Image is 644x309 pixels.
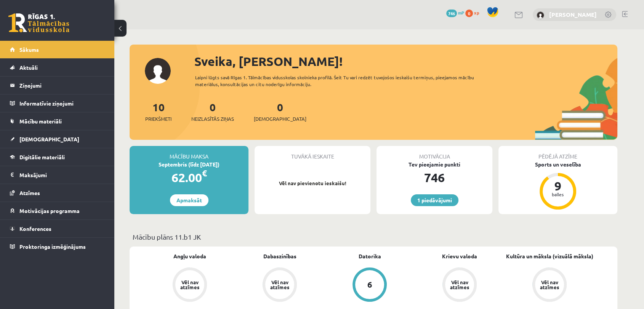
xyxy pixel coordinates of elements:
[195,74,488,88] div: Laipni lūgts savā Rīgas 1. Tālmācības vidusskolas skolnieka profilā. Šeit Tu vari redzēt tuvojošo...
[202,168,207,179] span: €
[458,10,464,16] span: mP
[170,194,208,206] a: Apmaksāt
[19,243,86,250] span: Proktoringa izmēģinājums
[10,184,105,202] a: Atzīmes
[254,115,306,123] span: [DEMOGRAPHIC_DATA]
[546,180,569,192] div: 9
[258,179,367,187] p: Vēl nav pievienotu ieskaišu!
[465,10,483,16] a: 0 xp
[376,146,492,160] div: Motivācija
[235,267,325,303] a: Vēl nav atzīmes
[19,225,51,232] span: Konferences
[498,160,617,211] a: Sports un veselība 9 balles
[19,136,79,142] span: [DEMOGRAPHIC_DATA]
[10,220,105,237] a: Konferences
[179,280,200,290] div: Vēl nav atzīmes
[446,10,457,17] span: 746
[269,280,290,290] div: Vēl nav atzīmes
[546,192,569,197] div: balles
[10,112,105,130] a: Mācību materiāli
[19,77,105,94] legend: Ziņojumi
[359,252,381,260] a: Datorika
[442,252,477,260] a: Krievu valoda
[19,46,39,53] span: Sākums
[10,59,105,76] a: Aktuāli
[376,160,492,168] div: Tev pieejamie punkti
[539,280,560,290] div: Vēl nav atzīmes
[549,11,597,18] a: [PERSON_NAME]
[505,267,594,303] a: Vēl nav atzīmes
[130,160,248,168] div: Septembris (līdz [DATE])
[145,100,171,123] a: 10Priekšmeti
[10,41,105,58] a: Sākums
[19,154,65,160] span: Digitālie materiāli
[19,94,105,112] legend: Informatīvie ziņojumi
[498,146,617,160] div: Pēdējā atzīme
[498,160,617,168] div: Sports un veselība
[145,267,235,303] a: Vēl nav atzīmes
[19,207,80,214] span: Motivācijas programma
[10,148,105,166] a: Digitālie materiāli
[10,238,105,255] a: Proktoringa izmēģinājums
[537,11,544,19] img: Krista Cimermane
[19,118,62,125] span: Mācību materiāli
[194,52,617,70] div: Sveika, [PERSON_NAME]!
[173,252,206,260] a: Angļu valoda
[263,252,296,260] a: Dabaszinības
[130,146,248,160] div: Mācību maksa
[130,168,248,187] div: 62.00
[254,100,306,123] a: 0[DEMOGRAPHIC_DATA]
[10,166,105,184] a: Maksājumi
[446,10,464,16] a: 746 mP
[10,130,105,148] a: [DEMOGRAPHIC_DATA]
[191,115,234,123] span: Neizlasītās ziņas
[10,94,105,112] a: Informatīvie ziņojumi
[449,280,470,290] div: Vēl nav atzīmes
[145,115,171,123] span: Priekšmeti
[367,280,372,289] div: 6
[411,194,458,206] a: 1 piedāvājumi
[506,252,593,260] a: Kultūra un māksla (vizuālā māksla)
[191,100,234,123] a: 0Neizlasītās ziņas
[133,232,614,242] p: Mācību plāns 11.b1 JK
[19,189,40,196] span: Atzīmes
[415,267,505,303] a: Vēl nav atzīmes
[255,146,370,160] div: Tuvākā ieskaite
[19,166,105,184] legend: Maksājumi
[10,202,105,219] a: Motivācijas programma
[19,64,38,71] span: Aktuāli
[474,10,479,16] span: xp
[10,77,105,94] a: Ziņojumi
[8,13,69,32] a: Rīgas 1. Tālmācības vidusskola
[376,168,492,187] div: 746
[325,267,415,303] a: 6
[465,10,473,17] span: 0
